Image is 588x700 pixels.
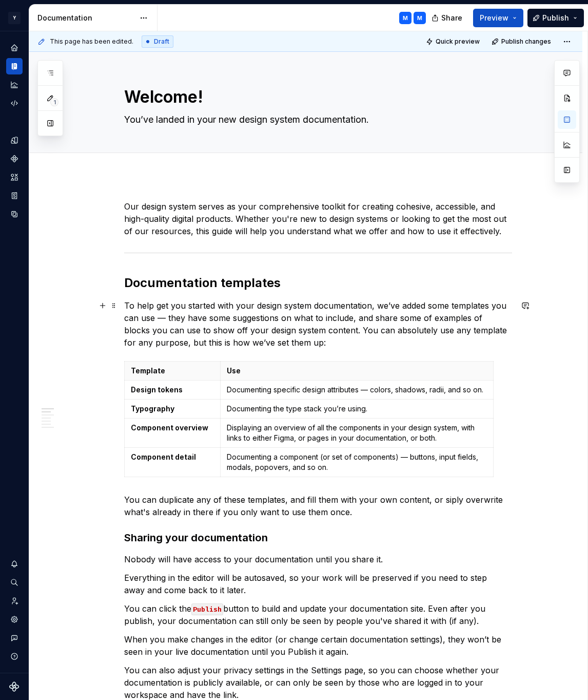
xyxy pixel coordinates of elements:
p: When you make changes in the editor (or change certain documentation settings), they won’t be see... [124,633,512,658]
div: M [417,14,422,22]
span: This page has been edited. [50,37,133,46]
h2: Documentation templates [124,275,512,291]
strong: Design tokens [131,385,183,394]
button: Contact support [6,630,23,646]
svg: Supernova Logo [9,682,19,692]
a: Analytics [6,77,23,93]
span: Publish changes [501,37,551,46]
a: Code automation [6,95,23,111]
p: Our design system serves as your comprehensive toolkit for creating cohesive, accessible, and hig... [124,200,512,237]
button: Search ⌘K [6,574,23,591]
a: Design tokens [6,132,23,148]
p: Documenting the type stack you’re using. [227,404,486,414]
button: Share [426,9,469,27]
div: Y [8,12,21,24]
button: Y [2,7,27,29]
textarea: You’ve landed in your new design system documentation. [122,111,510,128]
p: Documenting a component (or set of components) — buttons, input fields, modals, popovers, and so on. [227,452,486,472]
a: Assets [6,169,23,185]
a: Documentation [6,58,23,74]
button: Publish changes [488,34,556,49]
strong: Component overview [131,423,208,432]
span: Draft [154,37,169,46]
div: M [403,14,408,22]
button: Preview [473,9,523,27]
button: Quick preview [423,34,484,49]
p: To help get you started with your design system documentation, we’ve added some templates you can... [124,299,512,349]
p: Displaying an overview of all the components in your design system, with links to either Figma, o... [227,423,486,443]
button: Publish [527,9,584,27]
p: Everything in the editor will be autosaved, so your work will be preserved if you need to step aw... [124,572,512,596]
p: You can duplicate any of these templates, and fill them with your own content, or siply overwrite... [124,494,512,518]
span: Preview [480,13,508,23]
p: Nobody will have access to your documentation until you share it. [124,553,512,565]
a: Data sources [6,206,23,222]
span: Quick preview [436,37,480,46]
code: Publish [191,603,223,615]
h3: Sharing your documentation [124,531,512,545]
textarea: Welcome! [122,85,510,109]
a: Components [6,150,23,167]
a: Invite team [6,593,23,609]
p: Documenting specific design attributes — colors, shadows, radii, and so on. [227,385,486,395]
span: Publish [542,13,569,23]
p: Template [131,366,214,376]
button: Notifications [6,556,23,572]
p: You can click the button to build and update your documentation site. Even after you publish, you... [124,602,512,627]
strong: Component detail [131,452,196,461]
strong: Typography [131,404,174,413]
a: Storybook stories [6,187,23,204]
a: Home [6,40,23,56]
div: Documentation [37,13,134,23]
a: Settings [6,611,23,628]
p: Use [227,366,486,376]
span: Share [441,13,462,23]
span: 1 [50,98,58,106]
